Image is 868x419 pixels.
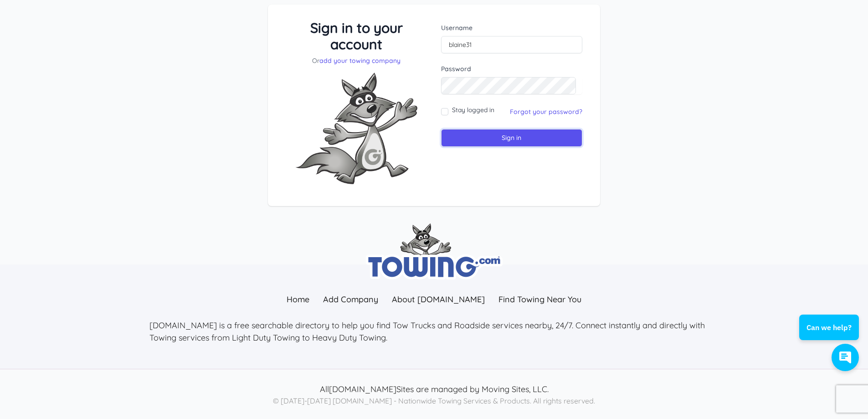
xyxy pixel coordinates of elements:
[366,223,503,279] img: towing
[319,57,401,65] a: add your towing company
[286,56,427,65] p: Or
[441,64,583,73] label: Password
[452,105,494,114] label: Stay logged in
[329,384,396,394] a: [DOMAIN_NAME]
[149,383,719,395] p: All Sites are managed by Moving Sites, LLC.
[492,290,588,309] a: Find Towing Near You
[288,65,425,191] img: Fox-Excited.png
[273,396,595,405] span: © [DATE]-[DATE] [DOMAIN_NAME] - Nationwide Towing Services & Products. All rights reserved.
[280,290,316,309] a: Home
[510,108,582,116] a: Forgot your password?
[316,290,385,309] a: Add Company
[793,290,868,380] iframe: Conversations
[149,319,719,344] p: [DOMAIN_NAME] is a free searchable directory to help you find Tow Trucks and Roadside services ne...
[441,23,583,32] label: Username
[385,290,492,309] a: About [DOMAIN_NAME]
[441,129,583,147] input: Sign in
[286,20,427,52] h3: Sign in to your account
